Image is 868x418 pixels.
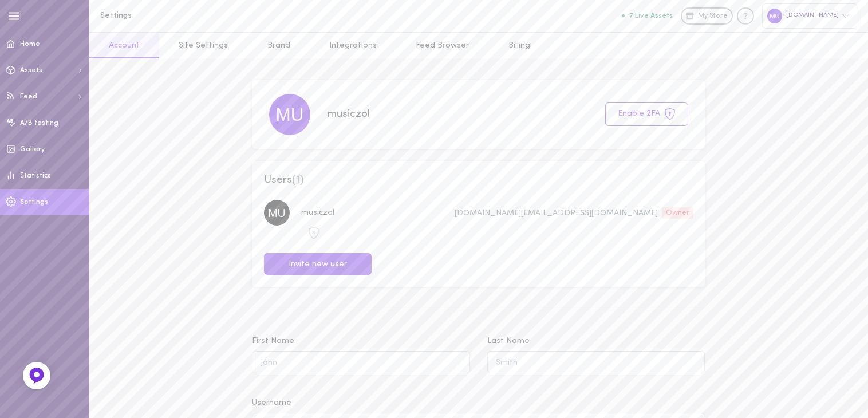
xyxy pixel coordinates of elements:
[487,351,705,373] input: Last Name
[308,228,319,236] span: 2FA is not active
[252,337,294,345] span: First Name
[264,173,693,188] span: Users
[20,67,42,74] span: Assets
[20,120,58,127] span: A/B testing
[737,7,754,25] div: Knowledge center
[662,207,693,219] div: Owner
[455,208,658,217] span: [DOMAIN_NAME][EMAIL_ADDRESS][DOMAIN_NAME]
[20,93,37,100] span: Feed
[698,11,728,22] span: My Store
[159,33,247,58] a: Site Settings
[487,337,530,345] span: Last Name
[328,109,370,120] span: musiczol
[489,33,550,58] a: Billing
[301,208,334,217] span: musiczol
[20,199,48,206] span: Settings
[28,367,45,384] img: Feedback Button
[252,351,470,373] input: First Name
[622,12,673,19] button: 7 Live Assets
[264,253,372,275] button: Invite new user
[20,146,45,153] span: Gallery
[20,172,51,179] span: Statistics
[292,175,304,186] span: ( 1 )
[89,33,159,58] a: Account
[681,7,733,25] a: My Store
[100,11,289,20] h1: Settings
[248,33,310,58] a: Brand
[762,3,857,28] div: [DOMAIN_NAME]
[396,33,488,58] a: Feed Browser
[252,399,291,407] span: Username
[310,33,396,58] a: Integrations
[20,41,40,48] span: Home
[605,102,688,126] button: Enable 2FA
[622,12,681,20] a: 7 Live Assets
